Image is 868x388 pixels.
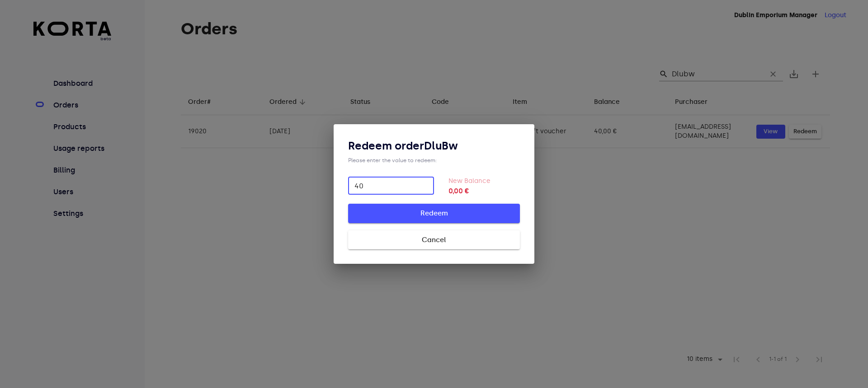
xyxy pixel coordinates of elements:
[348,139,520,153] h3: Redeem order DluBw
[363,234,505,246] span: Cancel
[348,157,520,164] div: Please enter the value to redeem:
[363,207,505,219] span: Redeem
[448,177,491,185] label: New Balance
[348,230,520,249] button: Cancel
[348,204,520,223] button: Redeem
[448,186,520,196] strong: 0,00 €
